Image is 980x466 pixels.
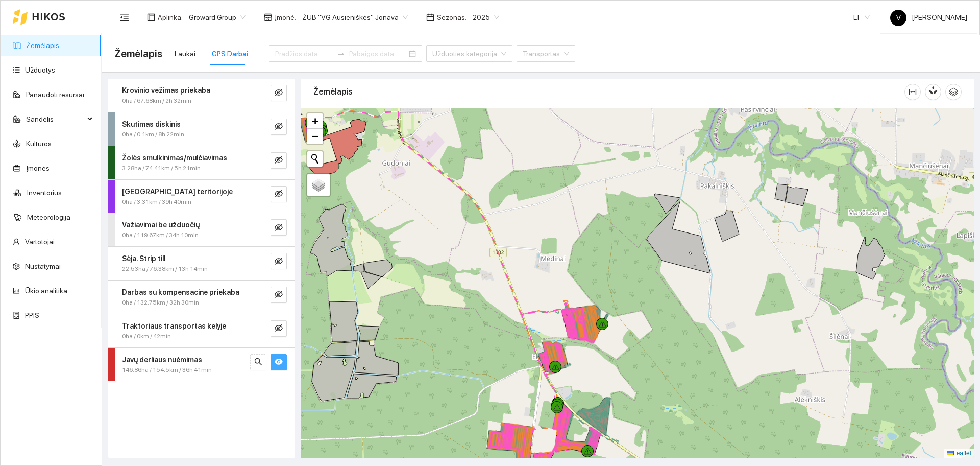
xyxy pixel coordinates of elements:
div: Laukai [175,48,195,59]
span: V [896,10,901,26]
div: [GEOGRAPHIC_DATA] teritorijoje0ha / 3.31km / 39h 40mineye-invisible [108,180,295,213]
a: Įmonės [26,164,50,172]
button: menu-fold [114,7,135,28]
strong: Darbas su kompensacine priekaba [122,288,239,296]
a: Layers [307,174,330,196]
a: Kultūros [26,139,52,148]
span: 22.53ha / 76.38km / 13h 14min [122,264,208,274]
a: Nustatymai [25,262,61,270]
span: eye [275,358,283,367]
strong: Javų derliaus nuėmimas [122,356,202,364]
span: LT [853,10,870,25]
a: Vartotojai [25,238,55,246]
div: Važiavimai be užduočių0ha / 119.67km / 34h 10mineye-invisible [108,213,295,246]
span: search [254,358,262,367]
strong: Sėja. Strip till [122,254,165,263]
a: Panaudoti resursai [26,90,84,99]
div: Skutimas diskinis0ha / 0.1km / 8h 22mineye-invisible [108,112,295,146]
a: Ūkio analitika [25,287,67,295]
a: Zoom out [307,129,323,144]
div: GPS Darbai [212,48,248,59]
span: eye-invisible [275,223,283,233]
span: eye-invisible [275,324,283,334]
span: Aplinka : [158,12,183,23]
span: menu-fold [120,13,129,22]
span: shop [264,13,272,21]
div: Sėja. Strip till22.53ha / 76.38km / 13h 14mineye-invisible [108,247,295,280]
span: eye-invisible [275,122,283,132]
button: eye-invisible [271,253,287,269]
span: Sezonas : [437,12,467,23]
span: [PERSON_NAME] [890,13,967,21]
a: PPIS [25,311,39,319]
span: Įmonė : [275,12,296,23]
span: ŽŪB "VG Ausieniškės" Jonava [302,10,408,25]
button: eye-invisible [271,119,287,135]
span: to [337,50,345,58]
a: Zoom in [307,113,323,129]
span: 146.86ha / 154.5km / 36h 41min [122,365,212,375]
strong: Važiavimai be užduočių [122,221,200,229]
div: Traktoriaus transportas kelyje0ha / 0km / 42mineye-invisible [108,314,295,347]
span: eye-invisible [275,190,283,199]
span: Groward Group [189,10,246,25]
span: 0ha / 0.1km / 8h 22min [122,130,184,139]
span: 2025 [473,10,499,25]
div: Krovinio vežimas priekaba0ha / 67.68km / 2h 32mineye-invisible [108,79,295,112]
button: eye-invisible [271,320,287,337]
span: Žemėlapis [114,45,162,62]
span: + [312,114,318,127]
span: 0ha / 132.75km / 32h 30min [122,298,199,308]
button: column-width [904,84,921,100]
span: column-width [905,88,920,96]
button: eye-invisible [271,186,287,202]
input: Pradžios data [275,48,333,59]
span: 3.28ha / 74.41km / 5h 21min [122,164,201,173]
button: eye-invisible [271,287,287,303]
div: Javų derliaus nuėmimas146.86ha / 154.5km / 36h 41minsearcheye [108,348,295,381]
span: Sandėlis [26,109,84,129]
strong: Traktoriaus transportas kelyje [122,322,226,330]
button: eye-invisible [271,219,287,236]
button: search [250,354,266,370]
button: eye [271,354,287,370]
span: 0ha / 3.31km / 39h 40min [122,197,191,207]
strong: [GEOGRAPHIC_DATA] teritorijoje [122,188,233,196]
a: Meteorologija [27,213,70,221]
div: Žemėlapis [313,77,904,106]
span: − [312,130,318,143]
button: eye-invisible [271,152,287,169]
input: Pabaigos data [349,48,407,59]
strong: Skutimas diskinis [122,120,181,128]
span: eye-invisible [275,156,283,166]
span: eye-invisible [275,257,283,267]
span: calendar [426,13,434,21]
a: Inventorius [27,189,62,197]
a: Žemėlapis [26,41,59,50]
button: eye-invisible [271,85,287,101]
span: 0ha / 67.68km / 2h 32min [122,96,191,106]
span: eye-invisible [275,290,283,300]
strong: Krovinio vežimas priekaba [122,86,210,95]
span: swap-right [337,50,345,58]
button: Initiate a new search [307,151,323,167]
span: 0ha / 0km / 42min [122,332,171,341]
strong: Žolės smulkinimas/mulčiavimas [122,154,227,162]
a: Leaflet [947,450,971,457]
span: 0ha / 119.67km / 34h 10min [122,230,199,240]
a: Užduotys [25,66,55,74]
span: layout [147,13,155,21]
div: Žolės smulkinimas/mulčiavimas3.28ha / 74.41km / 5h 21mineye-invisible [108,146,295,179]
span: eye-invisible [275,88,283,98]
div: Darbas su kompensacine priekaba0ha / 132.75km / 32h 30mineye-invisible [108,281,295,314]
